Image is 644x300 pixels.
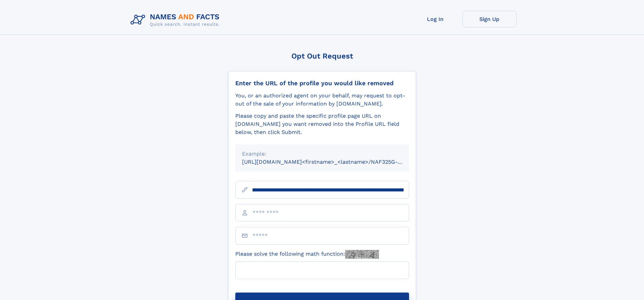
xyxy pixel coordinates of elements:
[462,11,517,27] a: Sign Up
[235,250,379,259] label: Please solve the following math function:
[235,92,409,108] div: You, or an authorized agent on your behalf, may request to opt-out of the sale of your informatio...
[235,79,409,87] div: Enter the URL of the profile you would like removed
[235,112,409,136] div: Please copy and paste the specific profile page URL on [DOMAIN_NAME] you want removed into the Pr...
[128,11,225,29] img: Logo Names and Facts
[408,11,462,27] a: Log In
[228,52,416,60] div: Opt Out Request
[242,150,402,158] div: Example:
[242,159,422,165] small: [URL][DOMAIN_NAME]<firstname>_<lastname>/NAF325G-xxxxxxxx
